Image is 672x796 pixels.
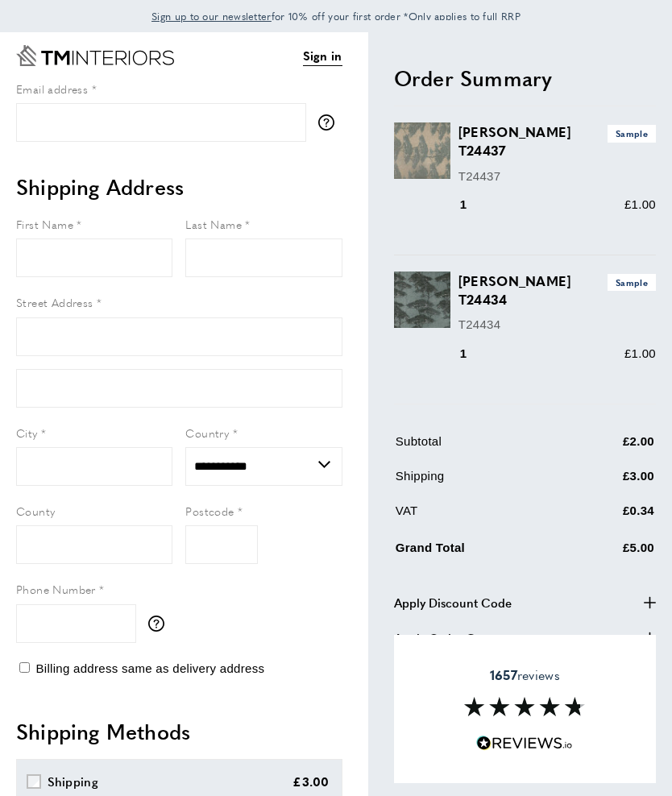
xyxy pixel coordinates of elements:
span: Phone Number [16,581,96,597]
td: Shipping [396,466,573,498]
span: Sample [608,125,656,142]
a: Go to Home page [16,45,174,66]
img: Reviews.io 5 stars [476,736,573,751]
td: £3.00 [575,466,654,498]
div: 1 [458,344,490,363]
span: Apply Order Comment [394,628,521,648]
span: County [16,503,55,519]
span: Sign up to our newsletter [151,9,272,23]
div: £3.00 [292,772,330,791]
div: Shipping [48,772,98,791]
td: Grand Total [396,536,573,570]
span: £1.00 [624,346,656,360]
span: £1.00 [624,197,656,211]
strong: 1657 [490,665,517,684]
span: Postcode [185,503,234,519]
p: T24434 [458,315,656,334]
td: £5.00 [575,536,654,570]
h2: Shipping Address [16,172,342,201]
span: Apply Discount Code [394,593,512,612]
td: £2.00 [575,432,654,463]
h2: Shipping Methods [16,717,342,746]
button: More information [148,616,172,632]
span: reviews [490,667,560,683]
h3: [PERSON_NAME] T24434 [458,272,656,309]
span: Country [185,425,229,441]
h3: [PERSON_NAME] T24437 [458,122,656,160]
span: City [16,425,38,441]
span: for 10% off your first order *Only applies to full RRP [151,9,521,23]
a: Sign up to our newsletter [151,8,272,24]
input: Billing address same as delivery address [19,662,30,673]
span: Billing address same as delivery address [35,661,264,675]
td: VAT [396,501,573,533]
p: T24437 [458,167,656,186]
span: Sample [608,274,656,291]
h2: Order Summary [394,64,656,93]
button: More information [318,114,342,131]
img: Torrey Pines T24434 [394,272,450,328]
span: Email address [16,81,88,97]
td: £0.34 [575,501,654,533]
a: Sign in [303,46,342,66]
td: Subtotal [396,432,573,463]
span: Street Address [16,294,93,310]
img: Reviews section [464,697,585,716]
span: First Name [16,216,73,232]
div: 1 [458,195,490,214]
span: Last Name [185,216,242,232]
img: Torrey Pines T24437 [394,122,450,179]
